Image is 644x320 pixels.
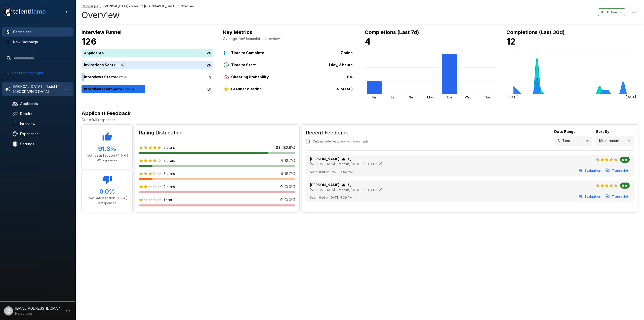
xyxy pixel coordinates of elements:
div: Click to copy [341,157,345,161]
p: 3 stars [164,171,175,176]
p: 2 stars [164,184,175,189]
p: 1 star [164,197,172,202]
b: Completions (Last 7d) [365,29,419,35]
p: 126 [205,50,211,55]
b: Time to Complete [231,51,264,55]
b: Sort By [596,129,609,134]
span: Overview [181,4,194,9]
span: [MEDICAL_DATA] - Radcliff, [GEOGRAPHIC_DATA] [310,188,382,192]
span: 5★ [620,158,630,162]
tspan: Sun [409,95,415,99]
span: [MEDICAL_DATA] - Radcliff, [GEOGRAPHIC_DATA] [103,4,176,9]
p: 0 [280,184,283,189]
tspan: [DATE] [508,95,518,99]
button: Evaluation [577,193,602,200]
tspan: Tue [447,95,452,99]
b: Time to Start [231,63,256,67]
span: / [100,4,101,9]
button: Active [598,8,625,16]
b: 4.74 (46) [336,87,353,91]
p: 3 [209,74,211,80]
p: 4 [280,171,283,176]
p: Low Satisfaction (1-2★) [86,196,128,201]
b: Key Metrics [223,29,252,35]
tspan: Fri [372,95,376,99]
h5: 91.3 % [86,145,128,153]
span: 5★ [620,184,630,188]
p: ( 0.0 %) [285,184,295,189]
span: / [178,4,179,9]
div: Click to copy [341,183,345,187]
tspan: Mon [427,95,434,99]
h6: Recent Feedback [306,129,373,137]
tspan: Thu [484,95,490,99]
div: Click to copy [347,157,351,161]
u: Campaigns [82,4,98,8]
b: 6% [347,75,353,79]
button: Transcript [605,167,630,174]
b: 1 day, 3 hours [329,63,353,67]
p: [PERSON_NAME] [310,183,339,188]
span: Submitted on [DATE] 6:03 PM [310,169,353,174]
button: Transcript [605,193,630,200]
div: Click to copy [347,183,351,187]
tspan: Sat [391,95,395,99]
p: 38 [276,145,281,150]
b: 12 [506,36,516,47]
b: Feedback Rating [231,87,262,91]
span: 0 responses [98,201,116,205]
div: Most recent [596,136,634,146]
h5: 0.0 % [86,188,128,196]
p: 61 [207,86,211,92]
b: Completions (Last 30d) [506,29,565,35]
p: [PERSON_NAME] [310,157,339,162]
p: 0 [280,197,283,202]
b: 126 [82,36,97,47]
p: ( 82.6 %) [283,145,295,150]
p: ( 0.0 %) [285,197,295,202]
b: Applicant Feedback [82,110,131,116]
b: Interview Funnel [82,29,122,35]
h4: Overview [82,10,194,20]
div: All Time [554,136,592,146]
span: Only include feedback with comments [313,139,369,144]
p: ( 8.7 %) [285,171,295,176]
tspan: Wed [465,95,471,99]
p: ( 8.7 %) [285,158,295,163]
b: 7 mins [341,51,353,55]
span: 42 responses [97,158,117,162]
b: Date Range [554,129,576,134]
b: Cheating Probability [231,75,269,79]
tspan: [DATE] [626,95,636,99]
p: High Satisfaction (4-5★) [86,153,128,158]
h6: Rating Distribution [139,129,295,137]
p: Out of 46 responses [82,117,638,122]
button: Evaluation [577,167,602,174]
b: 4 [365,36,371,47]
p: 4 [280,158,283,163]
p: 5 stars [164,145,175,150]
p: 4 stars [164,158,175,163]
span: Submitted on [DATE] 5:39 PM [310,195,352,200]
p: Average for 61 completed interviews [223,36,355,41]
p: 126 [205,62,211,67]
span: [MEDICAL_DATA] - Radcliff, [GEOGRAPHIC_DATA] [310,162,382,166]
